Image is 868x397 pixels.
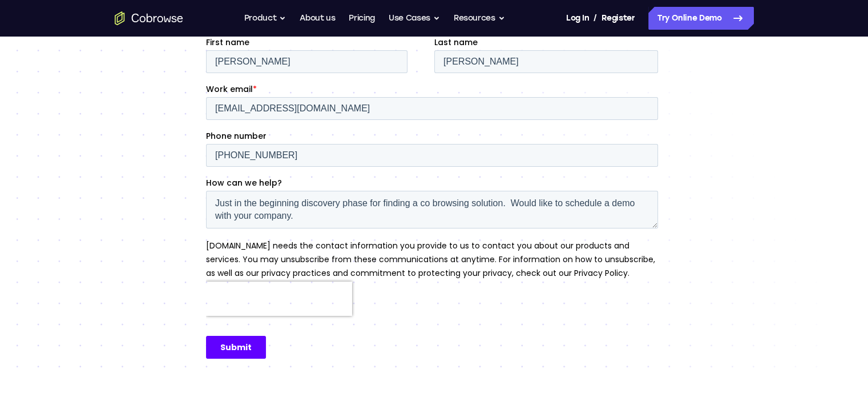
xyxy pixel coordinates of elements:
iframe: Form 0 [206,37,663,368]
a: About us [300,7,335,30]
button: Resources [454,7,505,30]
button: Product [244,7,286,30]
a: Register [601,7,635,30]
button: Use Cases [389,7,440,30]
a: Log In [566,7,589,30]
a: Go to the home page [115,11,183,25]
span: / [594,11,597,25]
a: Try Online Demo [648,7,754,30]
a: Pricing [349,7,375,30]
